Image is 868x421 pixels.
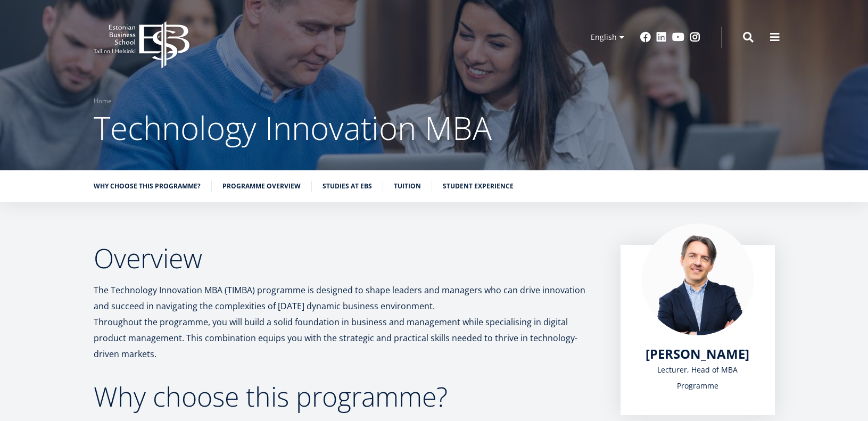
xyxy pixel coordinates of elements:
[672,32,684,43] a: Youtube
[642,224,754,335] img: Marko Rillo
[94,106,492,150] span: Technology Innovation MBA
[656,32,667,43] a: Linkedin
[646,345,749,362] span: [PERSON_NAME]
[690,32,700,43] a: Instagram
[94,383,599,410] h2: Why choose this programme?
[94,181,201,192] a: Why choose this programme?
[94,282,599,362] p: The Technology Innovation MBA (TIMBA) programme is designed to shape leaders and managers who can...
[94,96,112,106] a: Home
[222,181,301,192] a: Programme overview
[640,32,651,43] a: Facebook
[94,245,599,271] h2: Overview
[646,346,749,362] a: [PERSON_NAME]
[443,181,514,192] a: Student experience
[642,362,754,394] div: Lecturer, Head of MBA Programme
[323,181,372,192] a: Studies at EBS
[394,181,421,192] a: Tuition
